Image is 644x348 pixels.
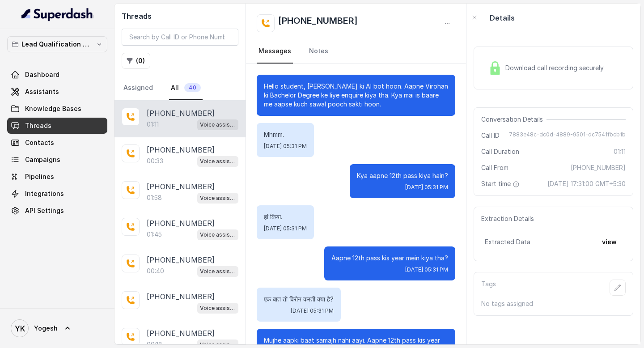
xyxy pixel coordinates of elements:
[357,171,448,180] p: Kya aapne 12th pass kiya hain?
[614,147,626,156] span: 01:11
[147,230,162,239] p: 01:45
[264,143,307,150] span: [DATE] 05:31 PM
[25,189,64,198] span: Integrations
[597,234,622,250] button: view
[264,130,307,139] p: Mhmm.
[169,76,203,100] a: All40
[481,214,538,223] span: Extraction Details
[25,172,54,181] span: Pipelines
[481,163,508,172] span: Call From
[509,131,626,140] span: 7883e48c-dc0d-4889-9501-dc7541fbcb1b
[200,304,236,313] p: Voice assistant
[200,157,236,166] p: Voice assistant
[147,108,215,119] p: [PHONE_NUMBER]
[505,64,607,72] span: Download call recording securely
[25,87,59,96] span: Assistants
[481,147,519,156] span: Call Duration
[547,179,626,188] span: [DATE] 17:31:00 GMT+5:30
[147,218,215,229] p: [PHONE_NUMBER]
[122,29,238,46] input: Search by Call ID or Phone Number
[147,157,163,166] p: 00:33
[257,39,293,64] a: Messages
[7,118,107,134] a: Threads
[405,184,448,191] span: [DATE] 05:31 PM
[488,61,502,75] img: Lock Icon
[147,291,215,302] p: [PHONE_NUMBER]
[7,152,107,168] a: Campaigns
[34,324,58,333] span: Yogesh
[264,295,334,304] p: एक बात तो विरोन करती क्या है?
[7,186,107,202] a: Integrations
[25,155,60,164] span: Campaigns
[7,101,107,117] a: Knowledge Bases
[7,84,107,100] a: Assistants
[21,7,93,21] img: light.svg
[122,11,238,21] h2: Threads
[481,115,547,124] span: Conversation Details
[200,230,236,239] p: Voice assistant
[25,138,54,147] span: Contacts
[7,169,107,185] a: Pipelines
[264,225,307,232] span: [DATE] 05:31 PM
[278,14,358,32] h2: [PHONE_NUMBER]
[147,120,159,129] p: 01:11
[122,76,238,100] nav: Tabs
[307,39,330,64] a: Notes
[490,13,515,23] p: Details
[184,83,201,92] span: 40
[7,135,107,151] a: Contacts
[481,179,521,188] span: Start time
[481,131,500,140] span: Call ID
[481,299,626,308] p: No tags assigned
[147,267,164,276] p: 00:40
[257,39,455,64] nav: Tabs
[7,316,107,341] a: Yogesh
[200,267,236,276] p: Voice assistant
[571,163,626,172] span: [PHONE_NUMBER]
[25,121,51,130] span: Threads
[147,328,215,339] p: [PHONE_NUMBER]
[122,76,155,100] a: Assigned
[21,39,93,50] p: Lead Qualification AI Call
[25,206,64,215] span: API Settings
[147,144,215,155] p: [PHONE_NUMBER]
[200,194,236,203] p: Voice assistant
[7,67,107,83] a: Dashboard
[7,203,107,219] a: API Settings
[7,36,107,52] button: Lead Qualification AI Call
[291,307,334,314] span: [DATE] 05:31 PM
[15,324,25,333] text: YK
[264,212,307,221] p: हां किया.
[405,266,448,273] span: [DATE] 05:31 PM
[147,255,215,265] p: [PHONE_NUMBER]
[147,181,215,192] p: [PHONE_NUMBER]
[264,82,448,109] p: Hello student, [PERSON_NAME] ki AI bot hoon. Aapne Virohan ki Bachelor Degree ke liye enquire kiy...
[147,193,162,202] p: 01:58
[25,104,81,113] span: Knowledge Bases
[122,53,150,69] button: (0)
[481,280,496,296] p: Tags
[200,120,236,129] p: Voice assistant
[485,238,530,246] span: Extracted Data
[331,254,448,263] p: Aapne 12th pass kis year mein kiya tha?
[25,70,59,79] span: Dashboard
